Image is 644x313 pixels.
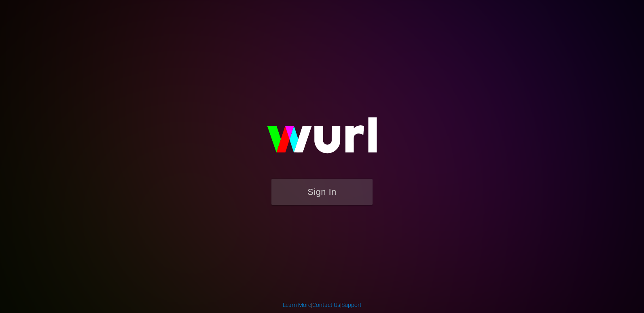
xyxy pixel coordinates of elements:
[283,302,311,308] a: Learn More
[283,301,362,309] div: | |
[312,302,340,308] a: Contact Us
[241,100,403,178] img: wurl-logo-on-black-223613ac3d8ba8fe6dc639794a292ebdb59501304c7dfd60c99c58986ef67473.svg
[341,302,362,308] a: Support
[271,179,373,205] button: Sign In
